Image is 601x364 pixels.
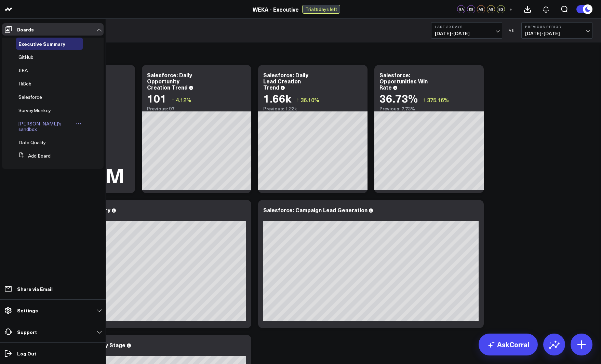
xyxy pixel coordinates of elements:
div: EG [497,5,505,13]
span: Executive Summary [18,40,65,47]
div: KG [467,5,475,13]
div: AS [477,5,485,13]
span: GitHub [18,54,34,60]
span: 375.16% [427,96,449,104]
div: Salesforce: Daily Opportunity Creation Trend [147,71,192,91]
div: 1.66k [263,92,291,104]
a: Data Quality [18,140,46,145]
button: Add Board [16,150,51,162]
p: Support [17,329,37,335]
span: Data Quality [18,139,46,146]
a: HiBob [18,81,31,86]
button: + [507,5,515,13]
a: Executive Summary [18,41,65,46]
button: Last 30 Days[DATE]-[DATE] [431,22,502,39]
span: [PERSON_NAME]'s sandbox [18,120,62,132]
p: Log Out [17,351,36,356]
div: 101 [147,92,166,104]
a: GitHub [18,54,34,60]
span: ↑ [172,95,174,104]
span: Salesforce [18,94,42,100]
div: VS [506,28,518,32]
span: JIRA [18,67,28,73]
span: + [509,7,512,12]
div: Salesforce: Campaign Lead Generation [263,206,368,214]
a: WEKA - Executive [253,5,299,13]
b: Last 30 Days [435,25,498,29]
div: Trial: 9 days left [302,5,340,14]
span: 4.12% [176,96,191,104]
p: Share via Email [17,286,53,292]
div: Previous: 7.73% [379,106,479,111]
div: 36.73% [379,92,418,104]
div: Previous: 97 [147,106,246,111]
span: SurveyMonkey [18,107,51,113]
b: Previous Period [525,25,589,29]
a: JIRA [18,68,28,73]
a: AskCorral [479,334,538,355]
button: Previous Period[DATE]-[DATE] [521,22,592,39]
a: Log Out [2,347,104,360]
div: Previous: 1.22k [263,106,362,111]
a: SurveyMonkey [18,108,51,113]
span: [DATE] - [DATE] [435,31,498,36]
p: Boards [17,27,34,32]
div: Salesforce: Daily Lead Creation Trend [263,71,308,91]
span: HiBob [18,80,31,87]
span: 36.10% [300,96,319,104]
span: ↑ [423,95,426,104]
a: [PERSON_NAME]'s sandbox [18,121,74,132]
a: Salesforce [18,94,42,100]
span: ↑ [296,95,299,104]
div: Salesforce: Opportunities Win Rate [379,71,428,91]
div: AS [487,5,495,13]
span: [DATE] - [DATE] [525,31,589,36]
p: Settings [17,308,38,313]
div: GA [457,5,465,13]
